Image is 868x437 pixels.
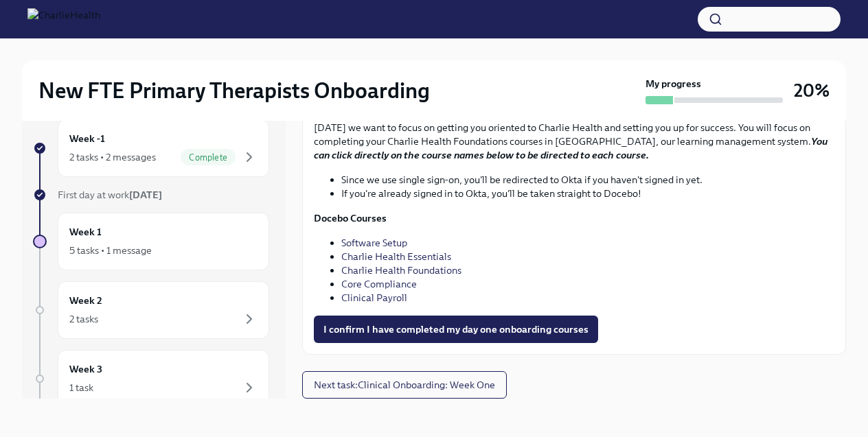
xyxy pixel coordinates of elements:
a: Clinical Payroll [341,292,407,304]
a: First day at work[DATE] [33,188,269,202]
span: Complete [181,152,236,163]
div: 2 tasks [69,312,98,326]
a: Week -12 tasks • 2 messagesComplete [33,119,269,177]
strong: Docebo Courses [314,212,387,224]
h3: 20% [794,78,830,103]
span: First day at work [58,189,162,201]
li: Since we use single sign-on, you'll be redirected to Okta if you haven't signed in yet. [341,173,834,187]
li: If you're already signed in to Okta, you'll be taken straight to Docebo! [341,187,834,200]
a: Week 31 task [33,350,269,408]
span: I confirm I have completed my day one onboarding courses [323,322,589,336]
a: Software Setup [341,237,407,249]
a: Charlie Health Foundations [341,264,461,276]
h6: Week 1 [69,224,102,239]
div: 5 tasks • 1 message [69,244,152,257]
a: Core Compliance [341,278,417,290]
div: 1 task [69,381,93,394]
button: Next task:Clinical Onboarding: Week One [302,371,507,399]
strong: My progress [646,77,701,91]
span: Next task : Clinical Onboarding: Week One [314,378,495,392]
h6: Week -1 [69,131,105,146]
p: [DATE] we want to focus on getting you oriented to Charlie Health and setting you up for success.... [314,121,834,162]
button: I confirm I have completed my day one onboarding courses [314,316,598,343]
a: Week 22 tasks [33,281,269,339]
a: Charlie Health Essentials [341,250,451,263]
strong: [DATE] [129,189,162,201]
img: CharlieHealth [27,8,100,30]
a: Week 15 tasks • 1 message [33,213,269,270]
h2: New FTE Primary Therapists Onboarding [38,77,430,104]
h6: Week 3 [69,362,102,377]
div: 2 tasks • 2 messages [69,150,156,164]
h6: Week 2 [69,293,102,308]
